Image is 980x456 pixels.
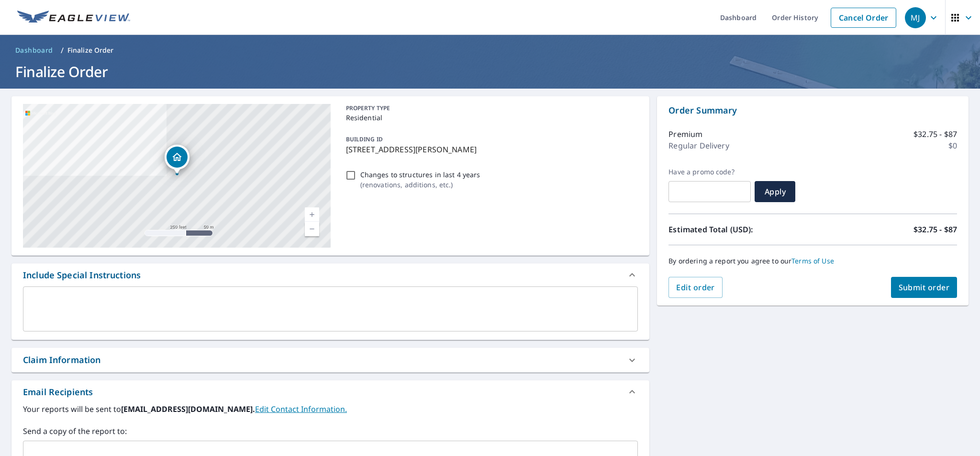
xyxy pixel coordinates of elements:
[61,45,64,56] li: /
[11,348,649,372] div: Claim Information
[668,128,702,140] p: Premium
[346,135,383,143] p: BUILDING ID
[346,104,635,113] p: PROPERTY TYPE
[11,62,969,81] h1: Finalize Order
[668,277,723,298] button: Edit order
[905,7,926,28] div: MJ
[913,224,957,235] p: $32.75 - $87
[11,43,57,58] a: Dashboard
[913,128,957,140] p: $32.75 - $87
[346,144,635,155] p: [STREET_ADDRESS][PERSON_NAME]
[831,8,896,28] a: Cancel Order
[891,277,958,298] button: Submit order
[17,11,130,25] img: EV Logo
[791,256,834,265] a: Terms of Use
[11,263,649,286] div: Include Special Instructions
[23,425,638,437] label: Send a copy of the report to:
[360,180,480,190] p: ( renovations, additions, etc. )
[762,186,788,197] span: Apply
[11,380,649,403] div: Email Recipients
[360,170,480,180] p: Changes to structures in last 4 years
[755,181,795,202] button: Apply
[15,46,53,55] span: Dashboard
[676,282,715,293] span: Edit order
[668,104,957,117] p: Order Summary
[668,168,751,176] label: Have a promo code?
[11,43,969,58] nav: breadcrumb
[899,282,950,293] span: Submit order
[67,46,114,55] p: Finalize Order
[23,386,93,399] div: Email Recipients
[23,353,101,366] div: Claim Information
[121,404,255,414] b: [EMAIL_ADDRESS][DOMAIN_NAME].
[165,145,189,174] div: Dropped pin, building 1, Residential property, 11735 Ruggles Cir Omaha, NE 68164
[948,140,957,151] p: $0
[668,257,957,265] p: By ordering a report you agree to our
[305,207,319,222] a: Current Level 17, Zoom In
[23,269,141,282] div: Include Special Instructions
[668,140,729,151] p: Regular Delivery
[23,403,638,415] label: Your reports will be sent to
[305,222,319,236] a: Current Level 17, Zoom Out
[346,113,635,123] p: Residential
[255,404,347,414] a: EditContactInfo
[668,224,813,235] p: Estimated Total (USD):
